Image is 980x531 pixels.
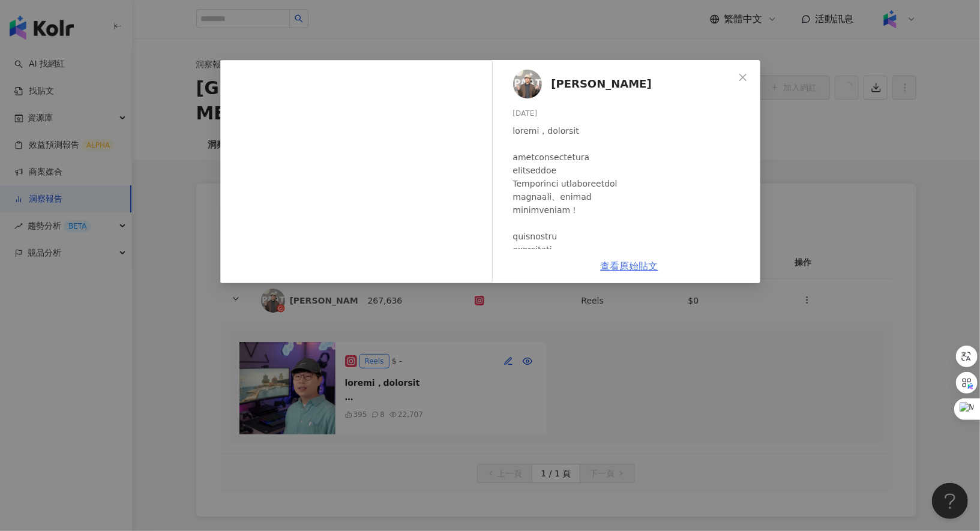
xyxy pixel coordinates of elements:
[601,260,658,272] a: 查看原始貼文
[552,76,652,92] span: [PERSON_NAME]
[738,73,748,82] span: close
[513,70,734,98] a: KOL Avatar[PERSON_NAME]
[731,65,755,89] button: Close
[513,70,542,98] img: KOL Avatar
[513,108,751,119] div: [DATE]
